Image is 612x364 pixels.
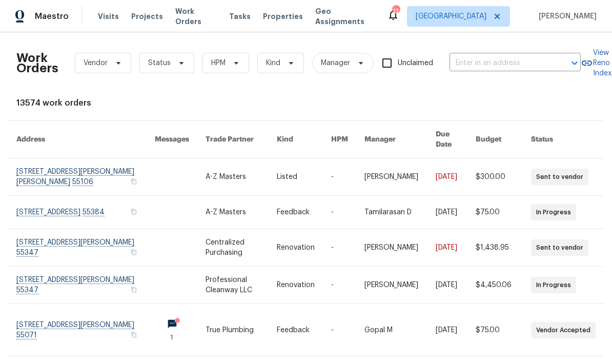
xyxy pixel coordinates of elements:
td: [PERSON_NAME] [356,267,427,304]
span: Work Orders [175,6,217,27]
th: Address [8,121,147,158]
td: Renovation [269,267,323,304]
span: [PERSON_NAME] [535,11,597,22]
a: View Reno Index [581,48,611,78]
span: Manager [321,58,350,68]
td: Centralized Purchasing [197,229,269,267]
div: 13 [392,6,399,16]
h2: Work Orders [16,53,58,73]
td: A-Z Masters [197,196,269,229]
td: Tamilarasan D [356,196,427,229]
input: Enter in an address [450,55,552,71]
span: [GEOGRAPHIC_DATA] [416,11,486,22]
td: Listed [269,158,323,196]
span: Projects [131,11,163,22]
td: [PERSON_NAME] [356,229,427,267]
th: Budget [467,121,523,158]
span: Tasks [229,13,251,20]
td: Gopal M [356,304,427,356]
button: Copy Address [129,177,138,186]
span: Vendor [84,58,108,68]
span: Kind [266,58,280,68]
td: - [323,196,356,229]
td: - [323,229,356,267]
th: Trade Partner [197,121,269,158]
span: Properties [263,11,303,22]
span: Geo Assignments [315,6,375,27]
td: [PERSON_NAME] [356,158,427,196]
td: - [323,267,356,304]
td: Feedback [269,196,323,229]
span: Maestro [35,11,69,22]
th: HPM [323,121,356,158]
th: Due Date [427,121,467,158]
span: HPM [211,58,226,68]
span: Status [148,58,171,68]
th: Manager [356,121,427,158]
th: Messages [147,121,197,158]
td: Renovation [269,229,323,267]
td: True Plumbing [197,304,269,356]
span: Visits [98,11,119,22]
td: Feedback [269,304,323,356]
td: - [323,304,356,356]
td: A-Z Masters [197,158,269,196]
th: Kind [269,121,323,158]
td: - [323,158,356,196]
th: Status [523,121,604,158]
button: Copy Address [129,285,138,294]
div: 13574 work orders [16,98,596,108]
button: Copy Address [129,207,138,216]
button: Open [567,56,582,70]
button: Copy Address [129,248,138,257]
td: Professional Cleanway LLC [197,267,269,304]
span: Unclaimed [398,58,433,69]
button: Copy Address [129,330,138,339]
